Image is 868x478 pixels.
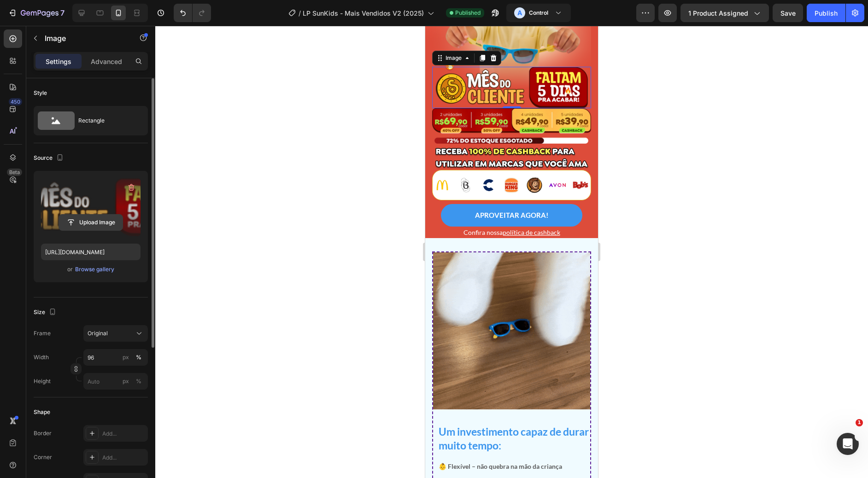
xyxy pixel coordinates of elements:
[455,9,481,17] span: Published
[856,419,863,426] span: 1
[34,329,51,338] label: Frame
[41,244,141,260] input: https://example.com/image.jpg
[529,8,548,17] h3: Control
[102,454,146,462] div: Add...
[13,445,159,465] p: 💜 Hipoalergênico – sem risco de alergia
[517,8,522,17] p: A
[59,214,123,231] button: Upload Image
[4,4,69,22] button: 7
[837,433,859,455] iframe: Intercom live chat
[303,8,424,18] span: LP SunKids - Mais Vendidos V2 (2025)
[34,353,49,361] label: Width
[688,8,748,18] span: 1 product assigned
[34,429,52,437] div: Border
[680,4,769,22] button: 1 product assigned
[34,306,58,319] div: Size
[46,57,71,66] p: Settings
[75,265,115,274] button: Browse gallery
[133,352,144,363] button: px
[78,110,135,131] div: Rectangle
[807,4,845,22] button: Publish
[45,33,123,44] p: Image
[67,264,73,275] span: or
[120,352,131,363] button: %
[815,8,838,18] div: Publish
[34,377,51,385] label: Height
[773,4,803,22] button: Save
[136,353,141,361] div: %
[136,377,141,385] div: %
[174,4,211,22] div: Undo/Redo
[425,26,598,478] iframe: Design area
[120,376,131,387] button: %
[9,98,22,105] div: 450
[91,57,122,66] p: Advanced
[83,349,148,366] input: px%
[34,408,50,416] div: Shape
[75,265,114,274] div: Browse gallery
[506,4,571,22] button: AControl
[34,453,52,461] div: Corner
[34,152,65,164] div: Source
[7,169,22,176] div: Beta
[780,9,796,17] span: Save
[102,430,146,438] div: Add...
[133,376,144,387] button: px
[83,373,148,390] input: px%
[83,325,148,342] button: Original
[123,377,129,385] div: px
[34,89,47,97] div: Style
[123,353,129,361] div: px
[60,7,65,18] p: 7
[88,329,108,338] span: Original
[299,8,301,18] span: /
